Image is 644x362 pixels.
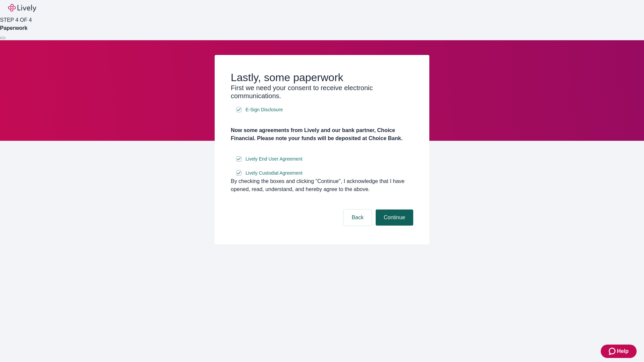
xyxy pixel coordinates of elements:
span: Lively End User Agreement [246,156,303,163]
svg: Zendesk support icon [609,347,617,355]
img: Lively [8,4,36,12]
span: Help [617,347,629,355]
button: Zendesk support iconHelp [601,345,637,358]
h2: Lastly, some paperwork [231,71,413,84]
span: Lively Custodial Agreement [246,170,303,177]
span: E-Sign Disclosure [246,106,283,113]
h4: Now some agreements from Lively and our bank partner, Choice Financial. Please note your funds wi... [231,126,413,142]
h3: First we need your consent to receive electronic communications. [231,84,413,100]
a: e-sign disclosure document [244,106,284,114]
button: Back [343,209,372,226]
a: e-sign disclosure document [244,169,304,177]
button: Continue [376,209,413,226]
a: e-sign disclosure document [244,155,304,163]
div: By checking the boxes and clicking “Continue", I acknowledge that I have opened, read, understand... [231,177,413,193]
